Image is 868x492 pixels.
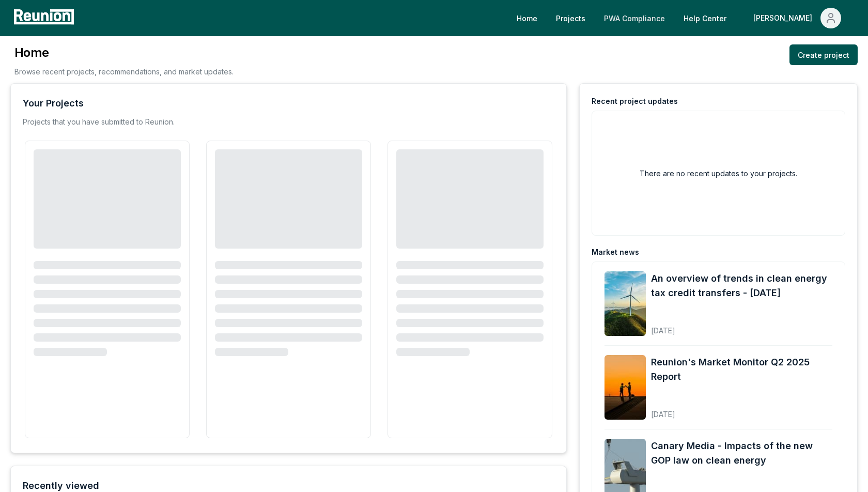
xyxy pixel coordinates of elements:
[14,44,234,61] h3: Home
[508,8,546,28] a: Home
[651,271,832,300] a: An overview of trends in clean energy tax credit transfers - [DATE]
[675,8,735,28] a: Help Center
[651,318,832,336] div: [DATE]
[596,8,673,28] a: PWA Compliance
[548,8,594,28] a: Projects
[592,247,639,257] div: Market news
[651,355,832,384] a: Reunion's Market Monitor Q2 2025 Report
[592,96,678,106] div: Recent project updates
[23,96,84,111] div: Your Projects
[605,355,646,420] img: Reunion's Market Monitor Q2 2025 Report
[651,439,832,468] a: Canary Media - Impacts of the new GOP law on clean energy
[605,271,646,336] img: An overview of trends in clean energy tax credit transfers - August 2025
[14,66,234,77] p: Browse recent projects, recommendations, and market updates.
[640,168,797,179] h2: There are no recent updates to your projects.
[753,8,816,28] div: [PERSON_NAME]
[651,402,832,420] div: [DATE]
[23,117,175,127] p: Projects that you have submitted to Reunion.
[508,8,858,28] nav: Main
[745,8,849,28] button: [PERSON_NAME]
[789,44,858,65] a: Create project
